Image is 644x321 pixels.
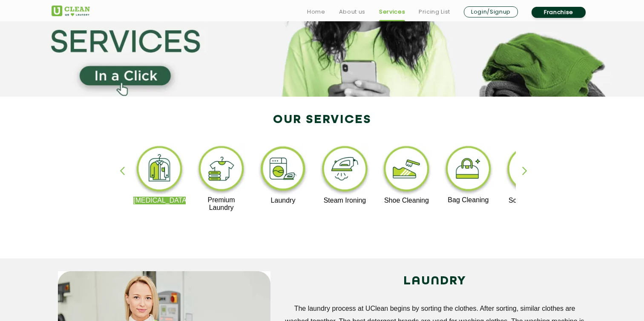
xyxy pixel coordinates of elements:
[195,196,247,212] p: Premium Laundry
[379,7,405,17] a: Services
[442,196,494,204] p: Bag Cleaning
[52,6,90,16] img: UClean Laundry and Dry Cleaning
[133,144,186,197] img: dry_cleaning_11zon.webp
[380,197,433,204] p: Shoe Cleaning
[464,6,518,17] a: Login/Signup
[339,7,365,17] a: About us
[133,197,186,204] p: [MEDICAL_DATA]
[532,7,586,18] a: Franchise
[257,144,309,197] img: laundry_cleaning_11zon.webp
[419,7,450,17] a: Pricing List
[257,197,309,204] p: Laundry
[380,144,433,197] img: shoe_cleaning_11zon.webp
[319,197,371,204] p: Steam Ironing
[307,7,325,17] a: Home
[319,144,371,197] img: steam_ironing_11zon.webp
[283,271,586,292] h2: LAUNDRY
[442,144,494,196] img: bag_cleaning_11zon.webp
[195,144,247,196] img: premium_laundry_cleaning_11zon.webp
[504,197,556,204] p: Sofa Cleaning
[504,144,556,197] img: sofa_cleaning_11zon.webp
